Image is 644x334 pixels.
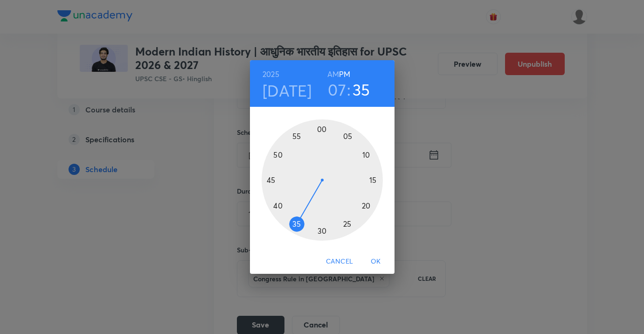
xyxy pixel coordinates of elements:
button: PM [339,68,350,81]
button: 07 [328,80,346,99]
button: [DATE] [263,81,312,100]
button: OK [361,253,391,270]
button: Cancel [322,253,357,270]
h3: : [347,80,351,99]
button: 2025 [263,68,279,81]
button: 35 [353,80,370,99]
span: OK [365,256,387,267]
button: AM [327,68,339,81]
span: Cancel [326,256,353,267]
